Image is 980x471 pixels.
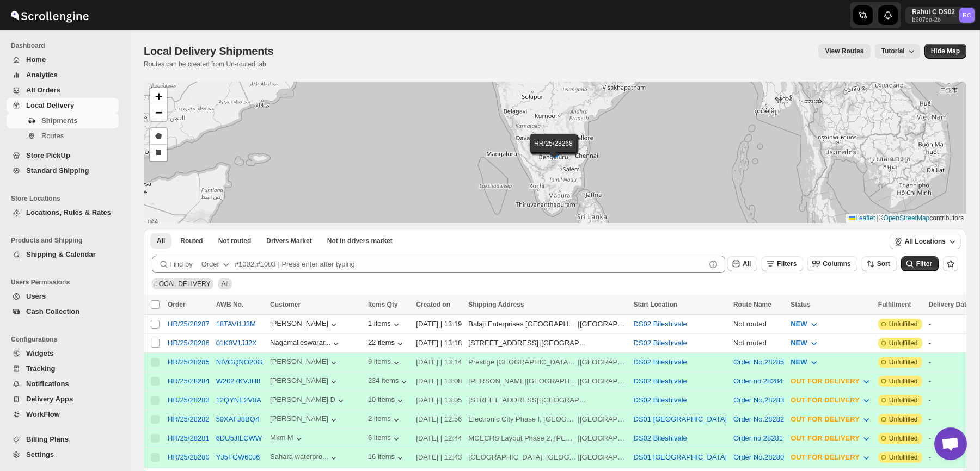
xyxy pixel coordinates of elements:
[905,7,976,24] button: User menu
[784,430,878,447] button: OUT FOR DELIVERY
[266,237,311,245] span: Drivers Market
[11,41,123,50] span: Dashboard
[468,395,627,406] div: |
[468,414,577,425] div: Electronic City Phase I, [GEOGRAPHIC_DATA]
[541,395,589,406] div: [GEOGRAPHIC_DATA]
[580,319,627,330] div: [GEOGRAPHIC_DATA]
[270,319,339,330] button: [PERSON_NAME]
[890,234,961,249] button: All Locations
[784,373,878,390] button: OUT FOR DELIVERY
[11,278,123,287] span: Users Permissions
[468,376,577,387] div: [PERSON_NAME][GEOGRAPHIC_DATA], [GEOGRAPHIC_DATA]
[150,88,167,104] a: Zoom in
[634,396,687,404] button: DS02 Bileshivale
[416,338,462,349] div: [DATE] | 13:18
[169,259,193,270] span: Find by
[7,392,119,407] button: Delivery Apps
[26,166,89,175] span: Standard Shipping
[368,395,406,406] div: 10 items
[270,376,339,387] button: [PERSON_NAME]
[150,233,171,249] button: All
[877,214,879,222] span: |
[195,256,238,273] button: Order
[150,145,167,161] a: Draw a rectangle
[733,415,784,423] button: Order No.28282
[878,301,911,308] span: Fulfillment
[931,47,960,55] span: Hide Map
[368,338,406,349] button: 22 items
[846,214,966,223] div: © contributors
[7,113,119,128] button: Shipments
[221,280,228,288] span: All
[11,194,123,203] span: Store Locations
[368,319,402,330] button: 1 items
[823,260,850,268] span: Columns
[791,358,807,366] span: NEW
[733,453,784,461] button: Order No.28280
[634,453,727,461] button: DS01 [GEOGRAPHIC_DATA]
[416,433,462,444] div: [DATE] | 12:44
[889,453,918,462] span: Unfulfilled
[168,320,210,328] div: HR/25/28287
[791,339,807,347] span: NEW
[580,357,627,368] div: [GEOGRAPHIC_DATA]
[875,44,920,59] button: Tutorial
[547,144,563,156] img: Marker
[270,453,339,463] button: Sahara waterpro...
[7,432,119,447] button: Billing Plans
[468,357,577,368] div: Prestige [GEOGRAPHIC_DATA] [PERSON_NAME][GEOGRAPHIC_DATA] Phase I [GEOGRAPHIC_DATA]
[150,128,167,145] a: Draw a polygon
[791,434,860,442] span: OUT FOR DELIVERY
[468,452,627,463] div: |
[26,71,58,79] span: Analytics
[26,380,69,388] span: Notifications
[545,144,561,156] img: Marker
[7,52,119,67] button: Home
[7,361,119,376] button: Tracking
[41,116,77,125] span: Shipments
[889,320,918,329] span: Unfulfilled
[7,67,119,83] button: Analytics
[733,396,784,404] button: Order No.28283
[26,292,46,300] span: Users
[546,146,562,158] img: Marker
[144,60,278,69] p: Routes can be created from Un-routed tab
[791,415,860,423] span: OUT FOR DELIVERY
[791,320,807,328] span: NEW
[7,346,119,361] button: Widgets
[762,256,803,271] button: Filters
[468,433,577,444] div: MCECHS Layout Phase 2, [PERSON_NAME], [GEOGRAPHIC_DATA]
[889,415,918,424] span: Unfulfilled
[784,334,825,352] button: NEW
[216,320,256,328] button: 18TAVI1J3M
[416,319,462,330] div: [DATE] | 13:19
[168,434,210,442] div: HR/25/28281
[270,433,304,444] div: Mkm M
[368,301,398,308] span: Items Qty
[11,236,123,245] span: Products and Shipping
[634,415,727,423] button: DS01 [GEOGRAPHIC_DATA]
[260,233,318,249] button: Claimable
[7,289,119,304] button: Users
[212,233,258,249] button: Unrouted
[881,47,905,55] span: Tutorial
[929,414,970,425] div: -
[934,427,967,460] div: Open chat
[155,106,162,119] span: −
[368,414,402,425] button: 2 items
[416,357,462,368] div: [DATE] | 13:14
[889,377,918,386] span: Unfulfilled
[905,237,946,246] span: All Locations
[929,357,970,368] div: -
[26,86,60,94] span: All Orders
[468,414,627,425] div: |
[546,144,562,156] img: Marker
[168,339,210,347] div: HR/25/28286
[889,339,918,348] span: Unfulfilled
[791,453,860,461] span: OUT FOR DELIVERY
[26,307,79,315] span: Cash Collection
[884,214,930,222] a: OpenStreetMap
